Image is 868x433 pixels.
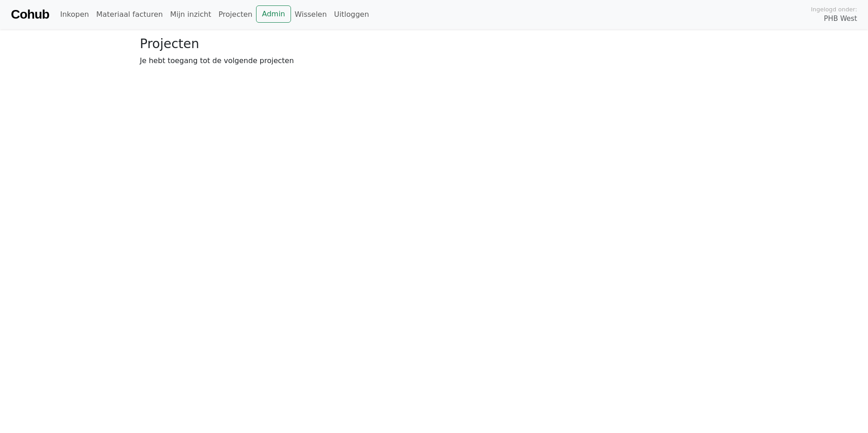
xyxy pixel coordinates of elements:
a: Materiaal facturen [93,5,167,24]
a: Uitloggen [330,5,373,24]
span: PHB West [824,14,857,24]
a: Admin [256,5,291,23]
a: Projecten [215,5,256,24]
a: Wisselen [291,5,330,24]
span: Ingelogd onder: [811,5,857,14]
a: Cohub [11,4,49,25]
a: Mijn inzicht [167,5,215,24]
p: Je hebt toegang tot de volgende projecten [140,55,728,66]
a: Inkopen [56,5,92,24]
h3: Projecten [140,36,728,52]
